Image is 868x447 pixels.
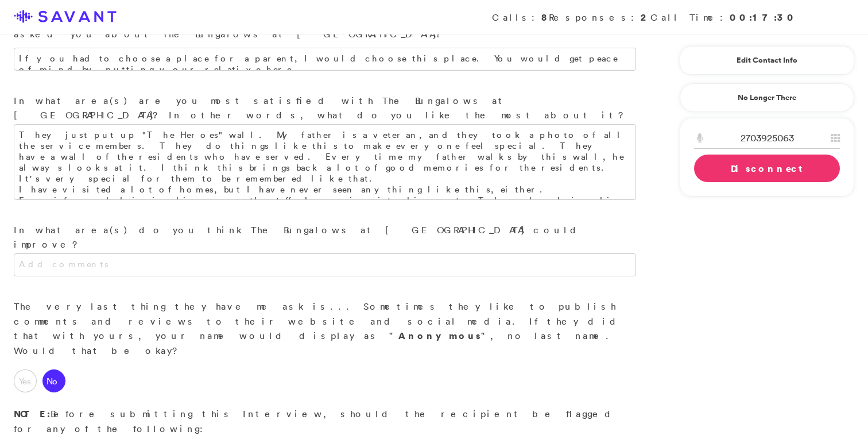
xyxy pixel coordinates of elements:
[14,407,636,436] p: Before submitting this Interview, should the recipient be flagged for any of the following:
[680,83,854,112] a: No Longer There
[730,11,797,24] strong: 00:17:30
[541,11,549,24] strong: 8
[694,51,840,70] a: Edit Contact Info
[694,155,840,182] a: Disconnect
[14,299,636,358] p: The very last thing they have me ask is... Sometimes they like to publish comments and reviews to...
[398,329,481,342] strong: Anonymous
[14,94,636,123] p: In what area(s) are you most satisfied with The Bungalows at [GEOGRAPHIC_DATA]? In other words, w...
[42,369,65,392] label: No
[14,369,37,392] label: Yes
[14,407,51,420] strong: NOTE:
[641,11,650,24] strong: 2
[14,223,636,252] p: In what area(s) do you think The Bungalows at [GEOGRAPHIC_DATA] could improve?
